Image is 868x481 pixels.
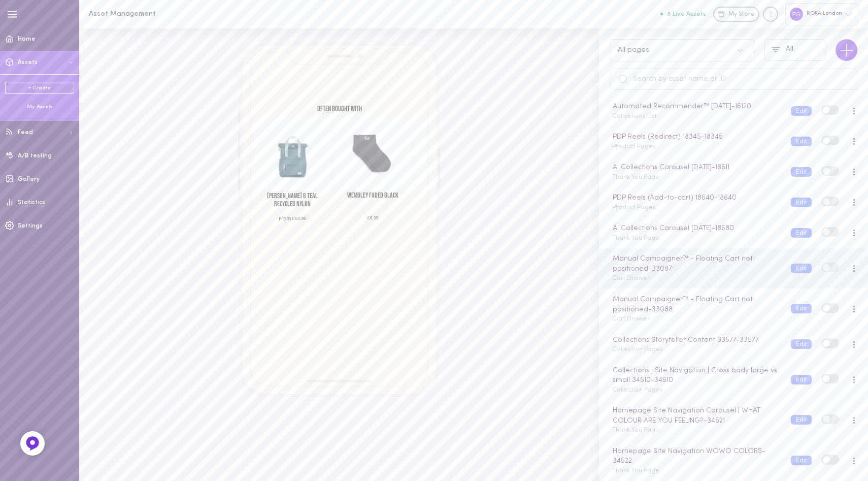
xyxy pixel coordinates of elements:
button: Edit [791,304,812,313]
button: Edit [791,198,812,207]
a: + Create [5,82,74,94]
div: Collections Storyteller Content 33577 - 33577 [611,335,781,346]
span: Cart Drawer [612,316,650,322]
div: ADD TO CART [335,117,411,221]
button: Edit [791,167,812,177]
button: Edit [791,106,812,116]
span: 6.95 [370,215,378,220]
div: Manual Campaigner™ - Floating Cart not positioned - 33088 [611,294,781,315]
div: Collections | Site Navigation | Cross body large vs small 34510 - 34510 [611,365,781,386]
button: Edit [791,375,812,384]
h3: [PERSON_NAME] B Teal Recycled Nylon [257,193,327,203]
span: Thank You Page [612,235,659,241]
button: Edit [791,228,812,238]
div: ROKA London [785,3,858,25]
img: Feedback Button [25,436,40,451]
div: AI Collections Carousel [DATE] - 18611 [611,162,781,173]
span: 64.95 [295,216,306,221]
span: Assets [18,59,38,66]
div: Manual Campaigner™ - Floating Cart not positioned - 33087 [611,253,781,274]
button: All [764,39,825,61]
button: 8 Live Assets [660,11,706,17]
span: Thank You Page [612,427,659,433]
span: Home [18,36,36,42]
span: Statistics [18,200,45,206]
span: Thank You Page [612,468,659,474]
span: A/B testing [18,153,52,159]
span: Product Pages [612,144,656,150]
span: Product Pages [612,205,656,211]
div: PDP Reels (Add-to-cart) 18640 - 18640 [611,193,781,204]
span: Thank You Page [612,174,659,180]
span: Feed [18,130,33,136]
span: Collections List [612,113,657,119]
span: My Store [728,10,755,19]
span: Collection Pages [612,346,663,352]
div: Knowledge center [763,7,778,22]
input: Search by asset name or ID [610,69,857,90]
div: My Assets [5,103,74,111]
div: ADD TO CART [415,117,491,221]
h3: Wembley Airforce [418,191,488,202]
h1: Asset Management [89,10,256,18]
div: AI Collections Carousel [DATE] - 18680 [611,223,781,234]
span: Gallery [18,176,40,182]
div: Homepage Site Navigation Carousel | WHAT COLOUR ARE YOU FEELING? - 34521 [611,405,781,426]
h3: Wembley Faded Black [338,191,408,202]
span: £ [367,215,370,220]
div: ADD TO CART [254,117,330,221]
span: Cart Drawer [612,275,650,281]
button: Edit [791,415,812,425]
div: Homepage Site Navigation WOWO COLORS - 34522 [611,446,781,467]
div: Automated Recommender™ [DATE] - 16120 [611,101,781,112]
a: My Store [713,7,759,22]
span: Settings [18,223,43,229]
button: Edit [791,137,812,146]
div: All pages [618,47,649,54]
a: 8 Live Assets [660,11,713,18]
h2: Often Bought With [263,106,415,113]
span: From [278,216,291,221]
div: PDP Reels (Redirect) 18345 - 18345 [611,132,781,143]
button: Edit [791,264,812,273]
button: Edit [791,339,812,349]
span: £ [292,215,295,221]
span: Collection Pages [612,387,663,393]
button: Edit [791,456,812,465]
